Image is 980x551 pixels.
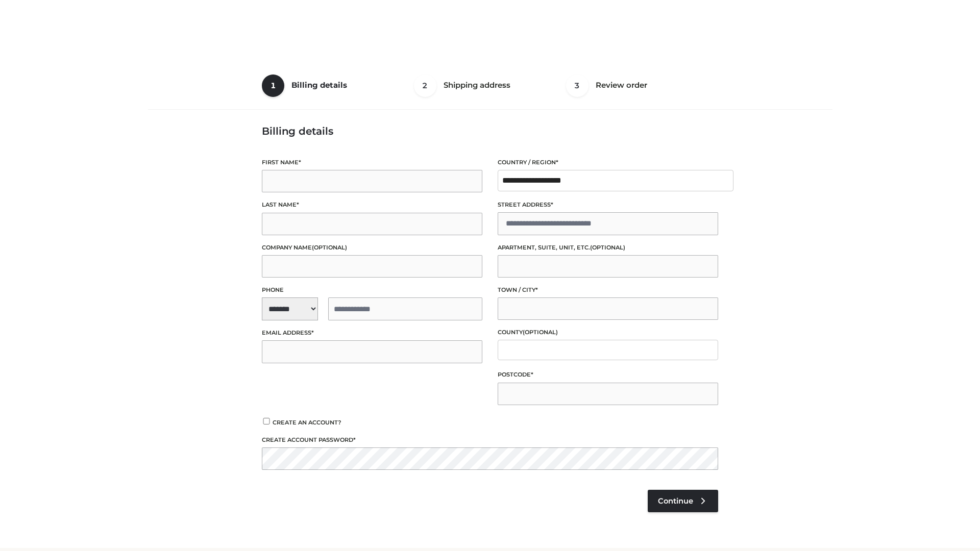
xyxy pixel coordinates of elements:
label: County [498,328,718,337]
span: 3 [566,74,589,97]
label: Phone [262,285,482,295]
label: Country / Region [498,158,718,167]
span: Shipping address [444,80,510,90]
span: (optional) [523,329,558,336]
h3: Billing details [262,125,718,137]
span: Billing details [291,80,347,90]
label: First name [262,158,482,167]
span: Create an account? [273,419,341,426]
a: Continue [648,490,718,512]
label: Last name [262,200,482,210]
label: Company name [262,243,482,253]
span: Review order [596,80,647,90]
label: Email address [262,328,482,338]
span: 1 [262,74,284,97]
label: Town / City [498,285,718,295]
span: 2 [414,74,436,97]
span: (optional) [590,244,625,251]
label: Postcode [498,370,718,380]
span: (optional) [312,244,347,251]
label: Create account password [262,435,718,445]
label: Street address [498,200,718,210]
label: Apartment, suite, unit, etc. [498,243,718,253]
input: Create an account? [262,418,271,424]
span: Continue [658,496,693,506]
